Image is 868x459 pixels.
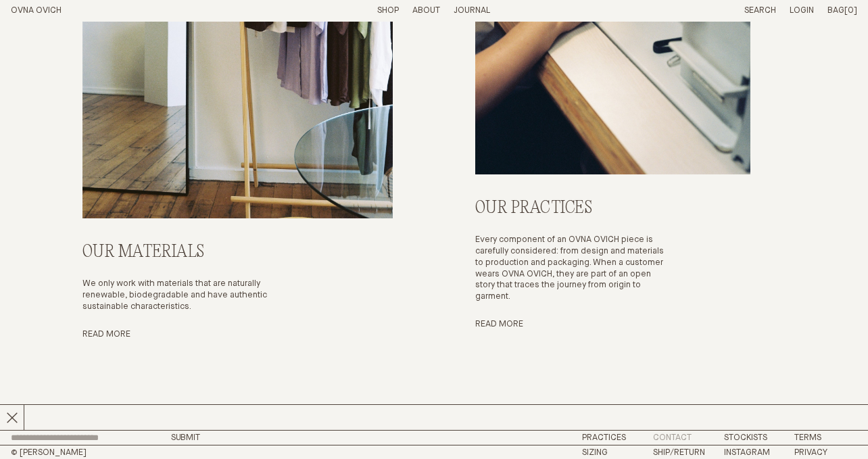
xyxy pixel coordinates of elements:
a: Journal [454,6,490,15]
button: Submit [171,433,200,442]
span: Bag [827,6,844,15]
a: Read More [475,320,523,329]
a: Stockists [724,433,767,442]
h2: © [PERSON_NAME] [11,448,214,457]
a: Home [11,6,62,15]
a: Search [744,6,776,15]
a: Instagram [724,448,770,457]
a: Read More [82,330,130,339]
a: Ship/Return [653,448,705,457]
a: Contact [653,433,692,442]
h2: Our Materials [82,243,300,262]
h2: Our practices [475,199,668,218]
a: Sizing [582,448,608,457]
a: Shop [377,6,399,15]
a: Practices [582,433,626,442]
a: Privacy [794,448,827,457]
a: Login [790,6,814,15]
a: Terms [794,433,821,442]
summary: About [412,5,440,17]
p: We only work with materials that are naturally renewable, biodegradable and have authentic sustai... [82,279,300,313]
span: [0] [844,6,857,15]
p: Every component of an OVNA OVICH piece is carefully considered: from design and materials to prod... [475,235,668,303]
